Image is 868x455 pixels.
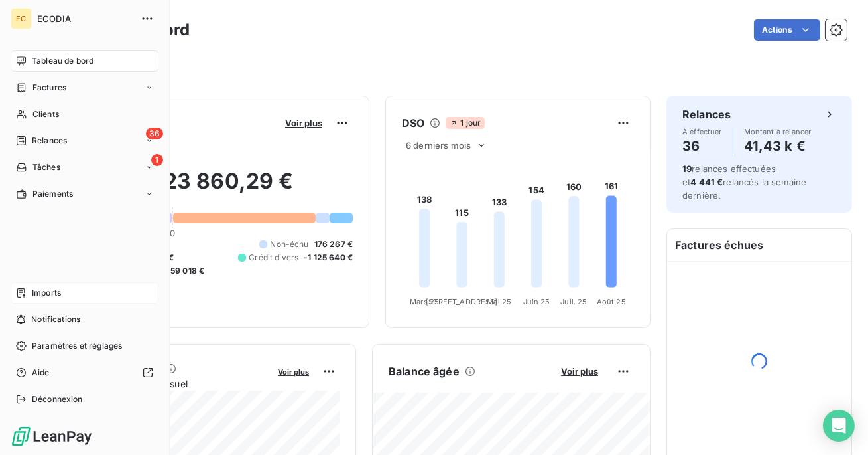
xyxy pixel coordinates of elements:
span: Chiffre d'affaires mensuel [75,377,269,391]
tspan: Mai 25 [487,297,511,306]
span: Imports [32,287,61,299]
span: Clients [32,108,59,120]
tspan: Juil. 25 [560,297,587,306]
span: Aide [32,367,50,379]
span: 0 [170,228,175,238]
a: Tableau de bord [11,50,158,72]
a: 36Relances [11,130,158,151]
span: 19 [682,163,692,174]
button: Actions [754,19,820,41]
span: Voir plus [278,367,309,377]
span: 6 derniers mois [406,140,471,151]
span: Notifications [31,314,80,325]
a: Paiements [11,183,158,205]
span: 1 jour [446,117,485,129]
span: Factures [32,82,66,94]
span: ECODIA [37,13,133,24]
span: 4 441 € [690,177,723,187]
h6: Relances [682,106,731,122]
a: Imports [11,282,158,304]
a: Factures [11,77,158,98]
h6: DSO [402,115,424,131]
span: Tâches [32,161,60,173]
span: Paramètres et réglages [32,340,122,352]
span: -1 125 640 € [304,252,353,264]
a: 1Tâches [11,157,158,178]
img: Logo LeanPay [11,426,93,447]
span: relances effectuées et relancés la semaine dernière. [682,163,806,201]
div: EC [11,8,32,29]
span: 176 267 € [314,238,353,250]
h6: Factures échues [667,229,851,261]
button: Voir plus [281,117,326,129]
span: 36 [146,128,163,139]
tspan: Mars 25 [410,297,439,306]
span: Non-échu [270,238,308,250]
span: Montant à relancer [744,128,812,136]
div: Open Intercom Messenger [823,410,855,442]
tspan: [STREET_ADDRESS] [426,297,497,306]
h2: 1 023 860,29 € [75,168,353,208]
span: Voir plus [285,118,322,128]
button: Voir plus [274,365,313,377]
button: Voir plus [557,365,602,377]
h4: 36 [682,136,722,157]
span: Paiements [32,188,73,200]
span: Relances [32,135,67,147]
h4: 41,43 k € [744,136,812,157]
span: À effectuer [682,128,722,136]
a: Aide [11,362,158,383]
a: Paramètres et réglages [11,335,158,357]
span: -59 018 € [166,265,204,277]
span: Déconnexion [32,393,83,405]
span: Voir plus [561,366,598,377]
tspan: Août 25 [597,297,626,306]
span: Crédit divers [249,252,298,264]
span: 1 [151,154,163,166]
h6: Balance âgée [389,363,460,379]
span: Tableau de bord [32,55,93,67]
tspan: Juin 25 [523,297,550,306]
a: Clients [11,104,158,125]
